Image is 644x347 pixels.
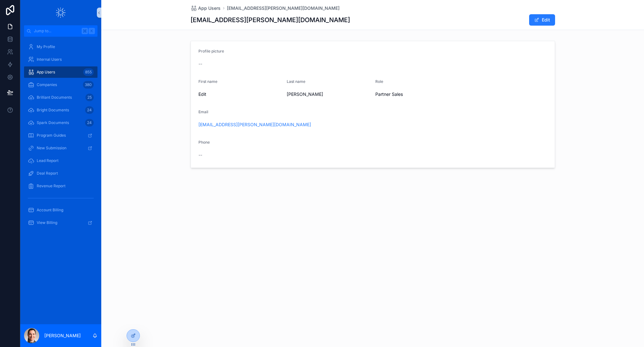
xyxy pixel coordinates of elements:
a: Companies380 [24,79,97,90]
span: Program Guides [37,133,66,138]
span: My Profile [37,44,55,49]
a: My Profile [24,41,97,53]
div: 25 [85,94,94,101]
a: View Billing [24,217,97,228]
span: Account Billing [37,208,63,213]
span: View Billing [37,220,57,225]
img: App logo [56,8,66,18]
a: Spark Documents24 [24,117,97,128]
span: -- [198,61,202,67]
a: Revenue Report [24,180,97,192]
a: [EMAIL_ADDRESS][PERSON_NAME][DOMAIN_NAME] [198,121,311,128]
span: Internal Users [37,57,62,62]
a: Lead Report [24,155,97,166]
a: Deal Report [24,168,97,179]
span: Phone [198,140,210,145]
div: 24 [85,106,94,114]
span: -- [198,152,202,158]
button: Edit [529,14,555,26]
span: Bright Documents [37,108,69,113]
div: 380 [83,81,94,89]
span: Deal Report [37,171,58,176]
span: Email [198,109,208,114]
a: Account Billing [24,204,97,216]
span: Lead Report [37,158,59,163]
span: Companies [37,82,57,87]
span: Brilliant Documents [37,95,72,100]
span: Edit [198,91,282,97]
div: 855 [83,68,94,76]
span: [PERSON_NAME] [287,91,370,97]
button: Jump to...K [24,25,97,37]
span: K [89,28,94,34]
a: New Submission [24,142,97,154]
div: 24 [85,119,94,127]
a: [EMAIL_ADDRESS][PERSON_NAME][DOMAIN_NAME] [227,5,340,11]
span: Profile picture [198,49,224,53]
a: Internal Users [24,54,97,65]
a: App Users [191,5,221,11]
span: New Submission [37,146,66,151]
span: Spark Documents [37,120,69,125]
span: Jump to... [34,28,79,34]
a: App Users855 [24,66,97,78]
h1: [EMAIL_ADDRESS][PERSON_NAME][DOMAIN_NAME] [191,15,350,24]
div: scrollable content [20,37,101,237]
span: Partner Sales [375,91,403,97]
span: Role [375,79,383,84]
span: App Users [37,70,55,75]
span: Revenue Report [37,183,66,189]
span: First name [198,79,217,84]
span: App Users [198,5,221,11]
span: Last name [287,79,305,84]
a: Bright Documents24 [24,104,97,116]
a: Brilliant Documents25 [24,92,97,103]
p: [PERSON_NAME] [44,332,81,339]
a: Program Guides [24,130,97,141]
